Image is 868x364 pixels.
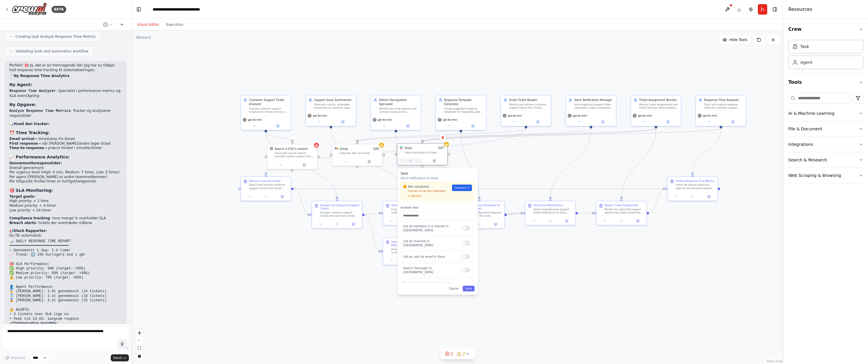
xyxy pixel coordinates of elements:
a: Connect [452,184,472,191]
div: Create Response Templates for Common Issues [462,204,502,210]
div: Slack Notification Manager [574,98,614,102]
div: SlackSlack3of7Send notifications to SlackSlackSend notifications to SlackNot connectedConnect to ... [397,144,448,166]
div: Send comprehensive support ticket notifications to Slack including: - Summary of analyzed tickets... [533,208,573,214]
span: Connect [454,186,466,190]
button: Open in side panel [656,119,679,124]
button: zoom out [136,337,143,344]
div: Retrieve Customer Emails [249,179,281,182]
button: Open in side panel [560,218,574,223]
g: Edge from 6f586ca9-655a-4671-b010-090dcc512f08 to c7e33141-2c06-40a8-afe5-0644a569d859 [365,213,381,253]
g: Edge from 36cae6a5-e22f-4ae7-97e3-5f2dcc583f9b to ae3adfdf-bc9a-4e56-bec0-2d3c14fb291f [355,128,658,142]
div: Email Ticket ReaderMonitor and retrieve customer support tickets from Gmail inbox. Search for new... [501,95,551,126]
button: Web Scraping & Browsing [788,168,863,183]
strong: Gennemsnitsresponstider: [9,161,62,165]
button: No output available [257,194,274,199]
div: Agent [800,59,812,65]
g: Edge from f4aad974-16f7-49c9-8dc3-d50c85b95b26 to 5e907202-5326-4ac3-91c0-442d816019c3 [264,132,294,142]
div: Analyze customer support tickets from {ticket_source} to categorize them by urgency (High, Medium... [249,107,289,113]
button: Delete node [439,134,446,141]
g: Edge from a76af976-8291-45b5-b39e-1b1a419c44c8 to d0f10f28-c933-4d43-b763-0318b4d2e339 [548,128,593,199]
span: 2 [463,351,465,357]
div: Send notifications to Slack [405,151,445,154]
button: Open in side panel [331,119,354,124]
p: Search messages in [GEOGRAPHIC_DATA] [403,266,458,274]
p: Get an user by email in Slack [403,255,458,259]
div: Response Template Generator [444,98,484,106]
div: Ticket Assignment MonitorMonitor ticket assignments and notify the team when someone takes owners... [631,95,681,126]
span: gpt-4o-mini [443,118,457,122]
li: Per agent ([PERSON_NAME] vs andre teammedlemmer) [9,175,122,180]
button: Hide left sidebar [135,5,143,13]
button: Open in side panel [423,158,446,163]
button: toggle interactivity [136,352,143,360]
div: BETA [52,6,66,13]
div: Email Ticket Reader [509,98,549,102]
button: Open in side panel [526,119,549,124]
div: Identify Common Issues and PatternsAnalyze the categorized tickets to identify: - Most frequently... [383,237,433,265]
span: gpt-4o-mini [378,118,392,122]
strong: ⏰ Time Tracking: [9,130,50,135]
g: Edge from 2322ab40-5210-405c-b3cb-88002e5427e5 to f99fecb7-1dd7-43ca-99f1-2a36da248f85 [420,128,723,142]
button: File & Document [788,121,863,136]
div: Analyze customer support emails retrieved from Gmail and categorize each ticket by: 1. Urgency le... [320,211,360,217]
button: Open in side panel [347,222,361,227]
div: Support Issue Summarizer [314,98,354,102]
div: Support Issue SummarizerGenerate concise, actionable summaries of customer support tickets for th... [306,95,356,126]
div: Analyze Response Time Metrics [676,179,714,182]
div: Monitor for signs that support agents have taken ownership of customer tickets by: 1. **Slack Mon... [605,208,644,214]
li: - tickets der overtræder målene [9,221,122,225]
g: Edge from 2322ab40-5210-405c-b3cb-88002e5427e5 to 9d0bfbef-24f7-461b-a186-b5475ef755da [690,128,723,174]
div: Identify Common Issues and Patterns [391,240,431,247]
g: Edge from bf2f0142-91c9-493e-bfce-bfd6832baa5c to e6466407-0532-477a-8616-df2c105949a2 [459,132,481,199]
h2: 🚀 [9,321,122,326]
span: 1 [451,351,453,357]
button: No output available [613,218,630,223]
li: Per urgency level (High: X min, Medium: Y timer, Low: Z timer) [9,170,122,175]
label: Available Tools [400,206,474,209]
img: Logo [12,3,47,16]
button: Improve [2,354,28,362]
h2: 📢 [9,229,122,233]
div: Generate professional response templates for the most frequently asked questions and common suppo... [462,211,502,217]
code: Analyze Response Time Metrics [9,109,71,113]
strong: Ny Agent: [9,82,32,87]
button: Open in side panel [358,159,381,164]
button: Crew [788,21,863,37]
div: Slack Notification ManagerSend organized support ticket summaries, urgent escalations, and patter... [566,95,616,126]
span: Not connected [408,184,429,189]
button: Integrations [788,137,863,152]
span: Number of enabled actions [437,146,445,150]
h3: Slack [400,171,474,175]
div: Analyze and Categorize Support Tickets [320,204,360,210]
div: A tool that can be used to semantic search a query from a CSV's content. [274,152,315,158]
button: Open in side panel [396,124,419,129]
img: Slack [400,146,403,149]
button: Save [463,286,474,291]
button: Visual Editor [134,21,163,28]
button: Start a new chat [117,21,127,28]
img: CSVSearchTool [270,147,273,150]
g: Edge from ae3ce571-5c4b-4d96-b42b-05e566c78f33 to 9d0bfbef-24f7-461b-a186-b5475ef755da [294,187,665,191]
g: Edge from 36cae6a5-e22f-4ae7-97e3-5f2dcc583f9b to c5597709-2cd4-48c0-9a6b-172321a3acc4 [619,128,658,199]
div: Identify recurring patterns and common issues across customer support tickets to help improve pro... [379,107,419,113]
button: AI & Machine Learning [788,106,863,121]
span: Improve [11,356,25,360]
button: No output available [542,218,559,223]
div: Task [800,44,809,49]
button: Recheck [403,194,422,198]
div: Pattern Recognition SpecialistIdentify recurring patterns and common issues across customer suppo... [371,95,421,130]
g: Edge from 07ace491-8c6d-4eb3-b491-6c7ed92b4295 to ae3ce571-5c4b-4d96-b42b-05e566c78f33 [264,128,528,174]
button: Switch to previous chat [101,21,115,28]
p: List all channels in [GEOGRAPHIC_DATA] [403,239,458,247]
strong: Slack Rapporter: [14,229,47,233]
code: 📊 DAILY RESPONSE TIME REPORT ━━━━━━━━━━━━━━━━━━━━━━━━━━━━ ⚡ Gennemsnit i dag: 2.4 timer 📈 Trend: ... [9,239,107,321]
g: Edge from ae3ce571-5c4b-4d96-b42b-05e566c78f33 to 6f586ca9-655a-4671-b010-090dcc512f08 [294,187,309,217]
strong: Ny Opgave: [9,102,36,107]
div: Response Time AnalyzerTrack and analyze response times for customer support tickets from initial ... [695,95,746,126]
span: gpt-4o-mini [638,114,652,117]
h4: Resources [788,6,812,13]
span: Hide Tools [729,37,747,42]
img: Gmail [335,147,338,150]
span: gpt-4o-mini [508,114,522,117]
div: Analyze the categorized tickets to identify: - Most frequently reported issues and their root cau... [391,247,431,254]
